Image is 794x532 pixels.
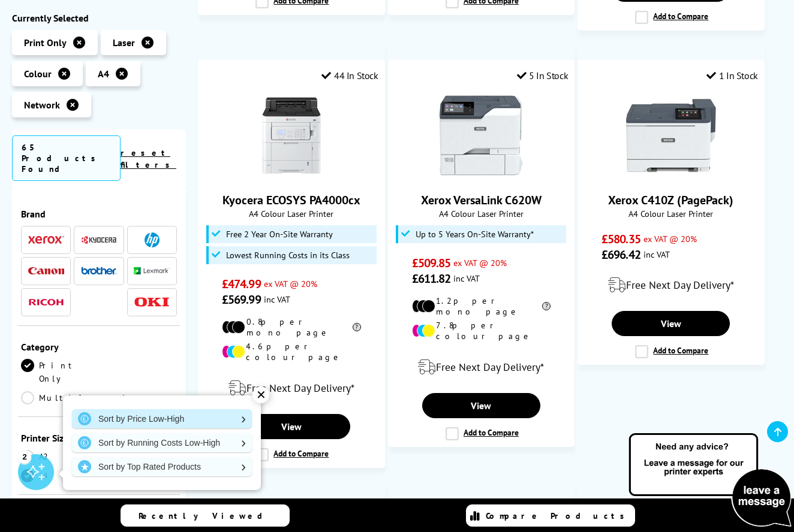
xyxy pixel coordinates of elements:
span: £569.99 [222,292,261,307]
span: inc VAT [264,294,290,305]
label: Add to Compare [446,427,519,440]
span: 65 Products Found [12,135,121,181]
a: View [232,414,350,439]
div: modal_delivery [395,350,569,384]
a: Sort by Price Low-High [72,409,252,428]
a: A4 [21,469,99,482]
a: Sort by Top Rated Products [72,457,252,476]
span: ex VAT @ 20% [643,233,697,244]
label: Add to Compare [255,448,329,461]
a: Lexmark [134,264,170,279]
span: Recently Viewed [139,510,275,521]
img: Kyocera ECOSYS PA4000cx [246,90,336,180]
img: Ricoh [28,299,64,306]
img: HP [145,232,160,247]
span: Compare Products [486,510,631,521]
span: Print Only [24,37,67,49]
div: 44 In Stock [321,69,378,81]
span: ex VAT @ 20% [453,257,507,268]
li: 7.8p per colour page [412,320,551,341]
a: Xerox VersaLink C620W [436,171,526,183]
span: £474.99 [222,276,261,292]
div: Printer Size [21,432,177,444]
img: Xerox [28,236,64,244]
div: modal_delivery [204,371,378,405]
span: ex VAT @ 20% [264,278,317,289]
a: reset filters [121,147,176,170]
span: A4 [98,68,109,80]
img: Xerox VersaLink C620W [436,90,526,180]
a: Multifunction [21,391,152,404]
img: Xerox C410Z (PagePack) [626,90,716,180]
span: Colour [24,68,52,80]
a: View [612,311,730,336]
a: OKI [134,295,170,310]
a: Xerox VersaLink C620W [421,192,542,208]
span: £696.42 [601,247,640,262]
a: Canon [28,264,64,279]
img: Kyocera [81,235,117,244]
span: Laser [113,37,135,49]
a: Kyocera ECOSYS PA4000cx [246,171,336,183]
label: Add to Compare [635,345,708,358]
span: A4 Colour Laser Printer [395,208,569,219]
span: inc VAT [453,273,480,284]
a: Kyocera [81,232,117,247]
span: £509.85 [412,255,451,271]
div: Currently Selected [12,12,186,24]
a: Recently Viewed [121,504,290,527]
span: £580.35 [601,231,640,247]
span: Up to 5 Years On-Site Warranty* [416,229,534,239]
a: View [422,393,540,418]
a: A2 [21,450,99,463]
span: inc VAT [643,249,670,260]
div: modal_delivery [584,268,758,302]
span: Free 2 Year On-Site Warranty [226,229,333,239]
div: Category [21,341,177,353]
span: Lowest Running Costs in its Class [226,250,350,260]
a: Xerox [28,232,64,247]
span: A4 Colour Laser Printer [204,208,378,219]
div: 2 [18,450,31,463]
a: Print Only [21,359,99,385]
a: HP [134,232,170,247]
li: 1.2p per mono page [412,295,551,317]
label: Add to Compare [635,11,708,24]
span: Network [24,99,60,111]
a: Xerox C410Z (PagePack) [626,171,716,183]
a: Kyocera ECOSYS PA4000cx [222,192,360,208]
span: A4 Colour Laser Printer [584,208,758,219]
a: Compare Products [466,504,635,527]
li: 4.6p per colour page [222,341,361,362]
a: Brother [81,264,117,279]
div: 5 In Stock [517,69,569,81]
img: Open Live Chat window [626,431,794,530]
div: ✕ [252,386,269,403]
img: Canon [28,267,64,275]
a: Sort by Running Costs Low-High [72,433,252,452]
div: 1 In Stock [706,69,758,81]
a: Xerox C410Z (PagePack) [608,192,733,208]
img: Lexmark [134,268,170,275]
div: Brand [21,208,177,220]
a: Ricoh [28,295,64,310]
img: Brother [81,267,117,275]
img: OKI [134,297,170,307]
span: £611.82 [412,271,451,286]
li: 0.8p per mono page [222,316,361,338]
